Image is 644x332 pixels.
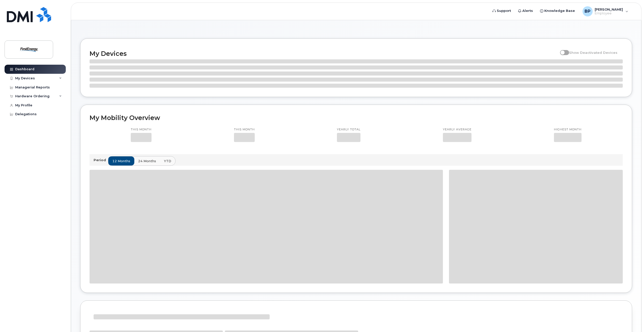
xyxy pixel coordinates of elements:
[560,48,564,52] input: Show Deactivated Devices
[569,51,617,55] span: Show Deactivated Devices
[138,159,156,163] span: 24 months
[94,158,108,162] p: Period
[234,128,255,132] p: This month
[90,114,623,122] h2: My Mobility Overview
[443,128,471,132] p: Yearly average
[337,128,360,132] p: Yearly total
[164,159,171,163] span: YTD
[131,128,152,132] p: This month
[90,50,557,57] h2: My Devices
[554,128,582,132] p: Highest month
